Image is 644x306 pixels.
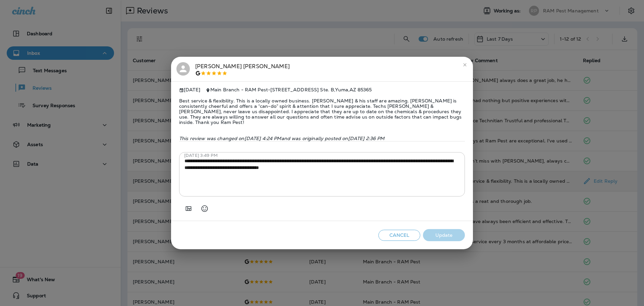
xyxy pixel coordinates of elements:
[182,202,195,215] button: Add in a premade template
[460,59,470,70] button: close
[378,230,420,241] button: Cancel
[179,136,465,141] p: This review was changed on [DATE] 4:24 PM
[179,93,465,130] span: Best service & flexibility. This is a locally owned business. [PERSON_NAME] & his staff are amazi...
[281,135,385,141] span: and was originally posted on [DATE] 2:36 PM
[198,202,211,215] button: Select an emoji
[210,87,372,93] span: Main Branch - RAM Pest - [STREET_ADDRESS] Ste. B , Yuma , AZ 85365
[179,87,200,93] span: [DATE]
[195,62,290,76] div: [PERSON_NAME] [PERSON_NAME]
